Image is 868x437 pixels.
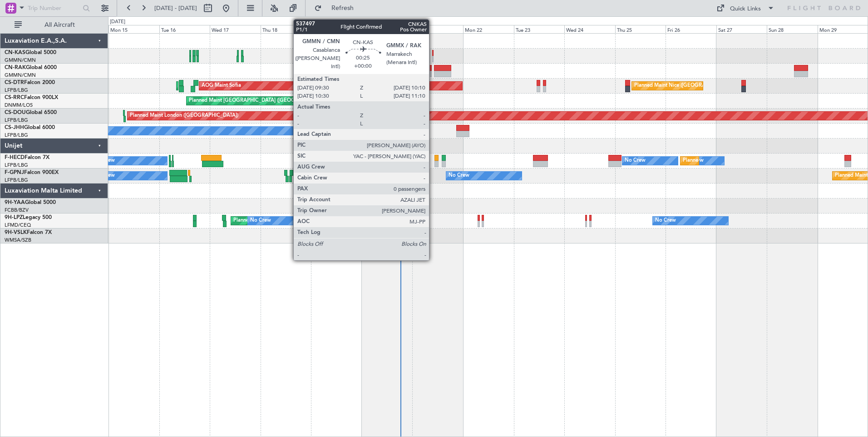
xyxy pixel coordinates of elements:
[5,155,25,160] span: F-HECD
[5,50,56,55] a: CN-KASGlobal 5000
[449,169,469,183] div: No Crew
[716,25,767,33] div: Sat 27
[5,80,24,85] span: CS-DTR
[5,200,25,205] span: 9H-YAA
[110,18,125,26] div: [DATE]
[202,79,241,93] div: AOG Maint Sofia
[362,25,413,33] div: Sat 20
[625,154,646,168] div: No Crew
[5,125,55,130] a: CS-JHHGlobal 6000
[683,154,826,168] div: Planned Maint [GEOGRAPHIC_DATA] ([GEOGRAPHIC_DATA])
[712,1,779,15] button: Quick Links
[5,230,52,235] a: 9H-VSLKFalcon 7X
[5,95,24,100] span: CS-RRC
[159,25,210,33] div: Tue 16
[210,25,261,33] div: Wed 17
[339,154,360,168] div: No Crew
[767,25,818,33] div: Sun 28
[233,214,362,228] div: Planned [GEOGRAPHIC_DATA] ([GEOGRAPHIC_DATA])
[5,72,36,79] a: GMMN/CMN
[5,65,26,70] span: CN-RAK
[108,25,159,33] div: Mon 15
[189,94,332,108] div: Planned Maint [GEOGRAPHIC_DATA] ([GEOGRAPHIC_DATA])
[5,80,55,85] a: CS-DTRFalcon 2000
[615,25,666,33] div: Thu 25
[5,87,28,94] a: LFPB/LBG
[655,214,676,228] div: No Crew
[5,200,56,205] a: 9H-YAAGlobal 5000
[5,215,52,220] a: 9H-LPZLegacy 500
[311,25,362,33] div: Fri 19
[5,125,24,130] span: CS-JHH
[463,25,514,33] div: Mon 22
[634,79,735,93] div: Planned Maint Nice ([GEOGRAPHIC_DATA])
[730,5,761,14] div: Quick Links
[5,110,26,115] span: CS-DOU
[310,1,365,15] button: Refresh
[28,1,80,15] input: Trip Number
[324,5,362,11] span: Refresh
[5,65,57,70] a: CN-RAKGlobal 6000
[261,25,311,33] div: Thu 18
[5,215,23,220] span: 9H-LPZ
[5,155,49,160] a: F-HECDFalcon 7X
[5,170,59,175] a: F-GPNJFalcon 900EX
[250,214,271,228] div: No Crew
[130,109,238,123] div: Planned Maint London ([GEOGRAPHIC_DATA])
[330,154,473,168] div: Planned Maint [GEOGRAPHIC_DATA] ([GEOGRAPHIC_DATA])
[5,50,25,55] span: CN-KAS
[5,170,24,175] span: F-GPNJ
[5,207,29,214] a: FCBB/BZV
[5,177,28,184] a: LFPB/LBG
[5,102,33,109] a: DNMM/LOS
[300,169,395,183] div: AOG Maint Paris ([GEOGRAPHIC_DATA])
[5,132,28,139] a: LFPB/LBG
[24,22,96,28] span: All Aircraft
[5,230,27,235] span: 9H-VSLK
[564,25,615,33] div: Wed 24
[5,95,58,100] a: CS-RRCFalcon 900LX
[5,222,31,228] a: LFMD/CEQ
[5,237,31,243] a: WMSA/SZB
[154,4,197,12] span: [DATE] - [DATE]
[5,162,28,169] a: LFPB/LBG
[5,57,36,64] a: GMMN/CMN
[412,25,463,33] div: Sun 21
[666,25,716,33] div: Fri 26
[5,110,57,115] a: CS-DOUGlobal 6500
[10,18,99,32] button: All Aircraft
[514,25,565,33] div: Tue 23
[5,117,28,124] a: LFPB/LBG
